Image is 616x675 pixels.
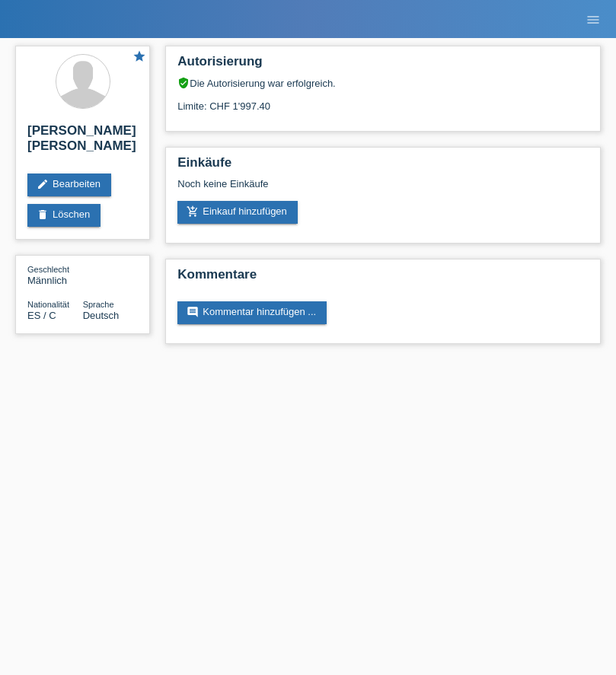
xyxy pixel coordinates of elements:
h2: Kommentare [177,267,589,290]
i: delete [37,209,49,221]
a: add_shopping_cartEinkauf hinzufügen [177,201,298,224]
a: menu [578,14,608,24]
span: Deutsch [83,310,120,321]
a: commentKommentar hinzufügen ... [177,301,327,324]
h2: [PERSON_NAME] [PERSON_NAME] [27,123,138,161]
i: add_shopping_cart [187,205,199,218]
i: menu [586,12,601,27]
div: Männlich [27,263,83,286]
div: Limite: CHF 1'997.40 [177,89,589,112]
div: Noch keine Einkäufe [177,178,589,201]
a: deleteLöschen [27,204,101,227]
h2: Autorisierung [177,54,589,77]
i: verified_user [177,77,190,89]
h2: Einkäufe [177,155,589,178]
i: comment [187,306,199,318]
a: editBearbeiten [27,174,111,196]
i: edit [37,178,49,190]
div: Die Autorisierung war erfolgreich. [177,77,589,89]
span: Geschlecht [27,265,69,274]
span: Sprache [83,300,114,309]
i: star [132,49,146,63]
a: star [132,49,146,65]
span: Nationalität [27,300,69,309]
span: Spanien / C / 19.07.2021 [27,310,56,321]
